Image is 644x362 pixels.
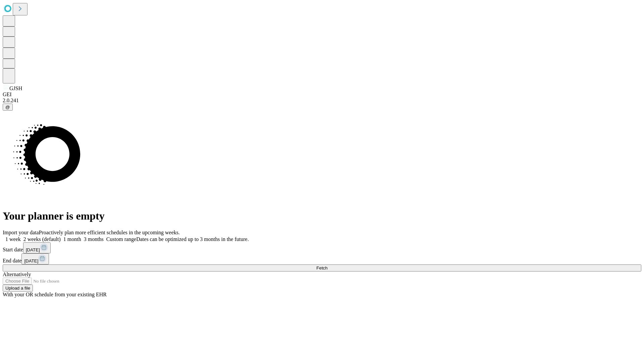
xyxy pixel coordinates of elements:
button: @ [3,104,13,111]
span: @ [5,105,10,110]
button: [DATE] [23,242,51,253]
span: With your OR schedule from your existing EHR [3,292,107,297]
span: Alternatively [3,271,31,277]
h1: Your planner is empty [3,210,641,222]
span: Custom range [106,236,136,242]
span: Dates can be optimized up to 3 months in the future. [136,236,249,242]
div: GEI [3,92,641,98]
button: Upload a file [3,285,33,292]
span: [DATE] [26,247,40,252]
span: GJSH [9,85,22,91]
div: Start date [3,242,641,253]
span: 3 months [84,236,104,242]
span: 1 week [5,236,21,242]
span: Fetch [316,265,327,270]
span: 1 month [63,236,81,242]
button: [DATE] [21,253,49,264]
span: Proactively plan more efficient schedules in the upcoming weeks. [39,230,180,235]
div: End date [3,253,641,264]
span: 2 weeks (default) [23,236,61,242]
button: Fetch [3,264,641,271]
span: Import your data [3,230,39,235]
span: [DATE] [24,258,38,263]
div: 2.0.241 [3,98,641,104]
